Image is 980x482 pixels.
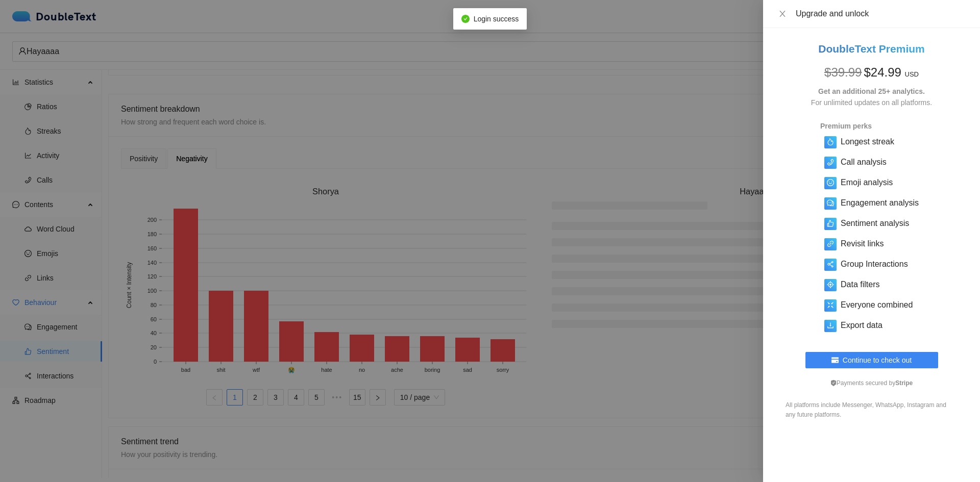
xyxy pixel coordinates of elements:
[841,278,879,291] h5: Data filters
[830,379,913,387] span: Payments secured by
[796,8,968,19] div: Upgrade and unlock
[841,156,887,168] h5: Call analysis
[827,159,834,166] span: phone
[811,98,932,107] span: For unlimited updates on all platforms.
[474,15,519,23] span: Login success
[827,199,834,207] span: comment
[827,301,834,309] span: fullscreen-exit
[843,354,912,366] span: Continue to check out
[775,40,968,57] h2: DoubleText Premium
[786,401,946,418] span: All platforms include Messenger, WhatsApp, Instagram and any future platforms.
[830,380,837,386] span: safety-certificate
[824,65,862,79] span: $ 39.99
[827,220,834,227] span: like
[841,299,913,311] h5: Everyone combined
[841,136,894,148] h5: Longest streak
[841,319,883,332] h5: Export data
[841,197,919,209] h5: Engagement analysis
[895,379,913,387] b: Stripe
[831,357,839,365] span: credit-card
[864,65,901,79] span: $ 24.99
[905,70,919,78] span: USD
[841,258,908,270] h5: Group Interactions
[461,15,470,23] span: check-circle
[827,261,834,268] span: share-alt
[827,281,834,288] span: aim
[827,322,834,329] span: download
[827,179,834,186] span: smile
[805,352,938,368] button: credit-cardContinue to check out
[841,176,893,189] h5: Emoji analysis
[827,240,834,247] span: link
[841,217,909,230] h5: Sentiment analysis
[827,138,834,145] span: fire
[775,9,790,19] button: Close
[778,10,787,18] span: close
[820,122,872,130] strong: Premium perks
[841,238,884,250] h5: Revisit links
[818,87,925,95] strong: Get an additional 25+ analytics.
